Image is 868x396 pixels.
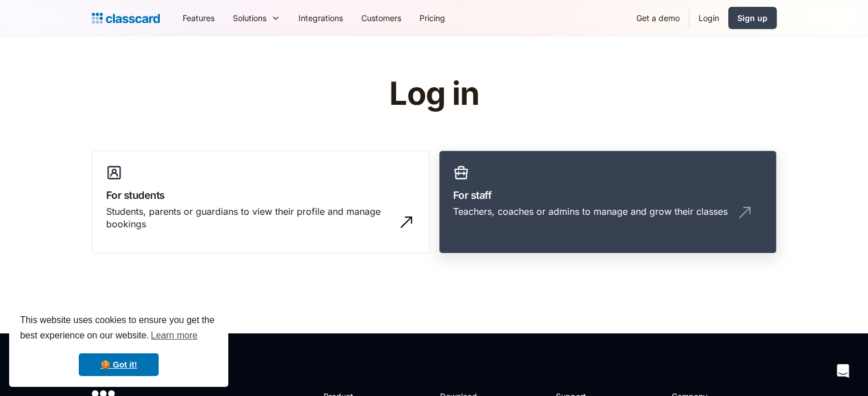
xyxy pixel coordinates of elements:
div: Solutions [224,5,289,31]
a: Features [173,5,224,31]
h3: For students [106,187,415,203]
div: Teachers, coaches or admins to manage and grow their classes [453,205,728,218]
a: Login [689,5,728,31]
h3: For staff [453,187,762,203]
div: Students, parents or guardians to view their profile and manage bookings [106,205,393,231]
div: Open Intercom Messenger [829,357,857,385]
a: learn more about cookies [149,327,199,344]
a: dismiss cookie message [79,353,159,376]
a: Integrations [289,5,352,31]
a: Customers [352,5,410,31]
div: Solutions [233,12,267,24]
div: Sign up [737,12,768,24]
a: Get a demo [627,5,689,31]
span: This website uses cookies to ensure you get the best experience on our website. [20,313,217,344]
a: For staffTeachers, coaches or admins to manage and grow their classes [439,150,777,254]
a: Pricing [410,5,454,31]
a: Logo [92,10,160,26]
a: For studentsStudents, parents or guardians to view their profile and manage bookings [92,150,430,254]
div: cookieconsent [9,303,228,387]
a: Sign up [728,7,777,29]
h1: Log in [253,76,615,112]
